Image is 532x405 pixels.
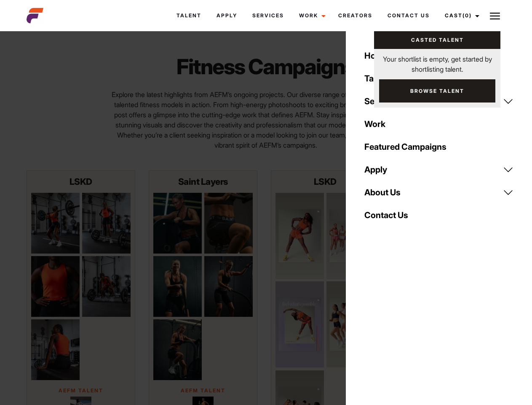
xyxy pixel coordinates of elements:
a: Services [245,4,291,27]
img: cropped-aefm-brand-fav-22-square.png [27,7,43,24]
p: Saint Layers [153,175,253,189]
p: LSKD [275,175,375,189]
h1: Fitness Campaigns [149,54,383,79]
a: Home [359,44,519,67]
a: Casted Talent [374,31,500,49]
a: Browse Talent [379,79,495,103]
a: Contact Us [380,4,437,27]
a: Cast(0) [437,4,484,27]
a: Apply [359,158,519,181]
p: AEFM Talent [31,387,131,394]
p: AEFM Talent [153,387,253,394]
span: (0) [462,12,472,19]
a: Contact Us [359,204,519,227]
a: Talent [169,4,209,27]
a: Talent [359,67,519,90]
a: About Us [359,181,519,204]
a: Creators [331,4,380,27]
a: Featured Campaigns [359,135,519,158]
p: Explore the latest highlights from AEFM’s ongoing projects. Our diverse range of campaigns featur... [108,89,424,150]
a: Work [291,4,331,27]
p: Your shortlist is empty, get started by shortlisting talent. [374,49,500,74]
p: LSKD [31,175,131,189]
img: Burger icon [490,11,500,21]
a: Apply [209,4,245,27]
a: Services [359,90,519,113]
a: Work [359,113,519,135]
